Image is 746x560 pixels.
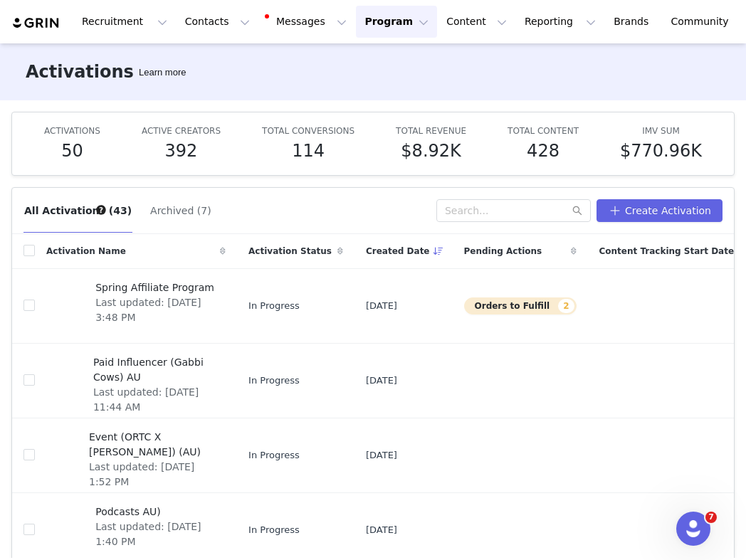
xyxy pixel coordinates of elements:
[95,519,217,549] span: Last updated: [DATE] 1:40 PM
[366,523,397,537] span: [DATE]
[89,460,217,490] span: Last updated: [DATE] 1:52 PM
[177,6,258,38] button: Contacts
[401,138,461,164] h5: $8.92K
[356,6,437,38] button: Program
[95,280,217,295] span: Spring Affiliate Program
[95,504,217,519] span: Podcasts AU)
[396,126,466,136] span: TOTAL REVENUE
[597,199,723,222] button: Create Activation
[438,6,515,38] button: Content
[663,6,744,38] a: Community
[61,138,83,164] h5: 50
[676,512,710,546] iframe: Intercom live chat
[46,352,226,409] a: Paid Influencer (Gabbi Cows) AULast updated: [DATE] 11:44 AM
[259,6,355,38] button: Messages
[527,138,559,164] h5: 428
[642,126,680,136] span: IMV SUM
[605,6,661,38] a: Brands
[95,204,107,216] div: Tooltip anchor
[508,126,579,136] span: TOTAL CONTENT
[26,59,134,85] h3: Activations
[248,374,300,388] span: In Progress
[366,448,397,463] span: [DATE]
[516,6,604,38] button: Reporting
[599,245,735,258] span: Content Tracking Start Date
[248,245,332,258] span: Activation Status
[366,245,430,258] span: Created Date
[149,199,212,222] button: Archived (7)
[366,299,397,313] span: [DATE]
[142,126,221,136] span: ACTIVE CREATORS
[93,385,217,415] span: Last updated: [DATE] 11:44 AM
[136,65,189,80] div: Tooltip anchor
[436,199,591,222] input: Search...
[262,126,354,136] span: TOTAL CONVERSIONS
[248,448,300,463] span: In Progress
[89,430,217,460] span: Event (ORTC X [PERSON_NAME]) (AU)
[165,138,198,164] h5: 392
[292,138,325,164] h5: 114
[464,297,577,315] button: Orders to Fulfill2
[464,245,542,258] span: Pending Actions
[11,16,61,30] img: grin logo
[73,6,176,38] button: Recruitment
[705,512,717,523] span: 7
[95,295,217,325] span: Last updated: [DATE] 3:48 PM
[46,245,126,258] span: Activation Name
[248,299,300,313] span: In Progress
[620,138,702,164] h5: $770.96K
[46,427,226,484] a: Event (ORTC X [PERSON_NAME]) (AU)Last updated: [DATE] 1:52 PM
[46,502,226,559] a: Podcasts AU)Last updated: [DATE] 1:40 PM
[93,355,217,385] span: Paid Influencer (Gabbi Cows) AU
[572,206,582,216] i: icon: search
[46,278,226,334] a: Spring Affiliate ProgramLast updated: [DATE] 3:48 PM
[44,126,100,136] span: ACTIVATIONS
[23,199,132,222] button: All Activations (43)
[248,523,300,537] span: In Progress
[366,374,397,388] span: [DATE]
